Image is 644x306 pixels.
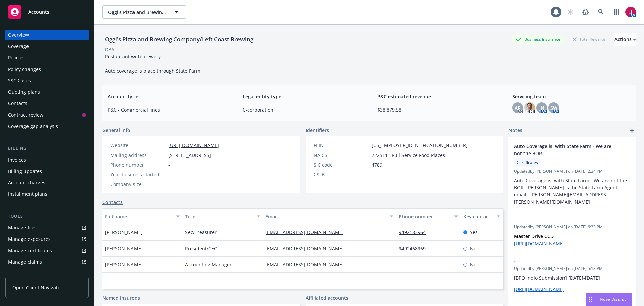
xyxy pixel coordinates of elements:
div: Invoices [8,155,26,165]
span: Servicing team [512,93,631,100]
span: P&C - Commercial lines [108,106,226,113]
a: Coverage [5,41,89,52]
div: Manage BORs [8,268,40,279]
div: Account charges [8,177,45,188]
a: Account charges [5,177,89,188]
span: [PERSON_NAME] [105,261,143,268]
span: Account type [108,93,226,100]
div: Manage claims [8,257,42,267]
span: P&C estimated revenue [377,93,496,100]
a: Manage BORs [5,268,89,279]
a: Manage claims [5,257,89,267]
div: Installment plans [8,189,47,200]
span: Certificates [517,160,538,166]
span: No [470,261,476,268]
div: Business Insurance [512,35,564,43]
span: Notes [508,127,522,135]
img: photo [625,7,636,17]
a: - [399,261,406,268]
div: Phone number [399,213,450,220]
div: Year business started [110,171,166,178]
span: - [168,181,170,188]
a: Coverage gap analysis [5,121,89,132]
span: SW [550,104,557,112]
span: - [372,171,373,178]
a: Contract review [5,110,89,120]
span: Auto Coverage is with State Farm - We are not the BOR [PERSON_NAME] is the State Farm Agent, emai... [514,177,628,205]
button: Key contact [461,208,503,224]
span: Restaurant with brewery Auto coverage is place through State Farm [105,53,200,74]
span: Accounting Manager [185,261,232,268]
div: Title [185,213,253,220]
div: Tools [5,213,89,220]
a: [EMAIL_ADDRESS][DOMAIN_NAME] [265,261,349,268]
a: Manage files [5,222,89,233]
a: Affiliated accounts [306,294,348,301]
a: Contacts [5,98,89,109]
div: Billing [5,145,89,152]
a: 9492183964 [399,229,431,235]
a: Start snowing [563,5,577,19]
button: Phone number [396,208,460,224]
div: Mailing address [110,151,166,159]
span: $38,879.58 [377,106,496,113]
img: photo [524,102,535,113]
span: Accounts [28,9,49,15]
a: Accounts [5,3,89,21]
a: Manage certificates [5,245,89,256]
span: Manage exposures [5,234,89,245]
span: - [514,258,613,265]
div: SIC code [314,161,369,168]
a: Switch app [610,5,623,19]
a: Named insureds [102,294,140,301]
div: Oggi's Pizza and Brewing Company/Left Coast Brewing [102,35,256,44]
div: Phone number [110,161,166,168]
div: Overview [8,30,29,40]
div: -Updatedby [PERSON_NAME] on [DATE] 6:33 PMMaster Drive CCD [URL][DOMAIN_NAME] [508,211,636,252]
a: Installment plans [5,189,89,200]
span: Updated by [PERSON_NAME] on [DATE] 6:33 PM [514,224,631,230]
span: - [168,171,170,178]
a: 9492468969 [399,245,431,252]
span: Legal entity type [243,93,361,100]
span: C-corporation [243,106,361,113]
div: Drag to move [586,293,594,306]
span: [PERSON_NAME] [105,229,143,236]
button: Full name [102,208,182,224]
div: Key contact [463,213,493,220]
a: [URL][DOMAIN_NAME] [514,286,565,292]
span: JN [539,104,544,112]
div: DBA: - [105,46,117,53]
span: Oggi's Pizza and Brewing Company/Left Coast Brewing [108,9,166,16]
span: General info [102,127,130,134]
div: Contacts [8,98,28,109]
div: NAICS [314,151,369,159]
a: [URL][DOMAIN_NAME] [168,142,219,148]
button: Email [263,208,396,224]
div: Policy changes [8,64,41,75]
button: Oggi's Pizza and Brewing Company/Left Coast Brewing [102,5,186,19]
div: Total Rewards [569,35,609,43]
a: [EMAIL_ADDRESS][DOMAIN_NAME] [265,245,349,252]
div: SSC Cases [8,75,31,86]
span: Auto Coverage is with State Farm - We are not the BOR [514,143,613,157]
button: Nova Assist [586,293,632,306]
div: Company size [110,181,166,188]
a: Policy changes [5,64,89,75]
a: Quoting plans [5,87,89,97]
span: No [470,245,476,252]
span: [US_EMPLOYER_IDENTIFICATION_NUMBER] [372,142,468,149]
p: [BPO Indio Submission] [DATE]-[DATE] [514,274,631,281]
a: Policies [5,52,89,63]
button: Actions [614,33,636,46]
span: Yes [470,229,478,236]
div: Manage exposures [8,234,51,245]
a: Overview [5,30,89,40]
div: Contract review [8,110,43,120]
div: Website [110,142,166,149]
a: [EMAIL_ADDRESS][DOMAIN_NAME] [265,229,349,235]
a: SSC Cases [5,75,89,86]
a: Report a Bug [579,5,592,19]
div: Manage certificates [8,245,52,256]
span: [PERSON_NAME] [105,245,143,252]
